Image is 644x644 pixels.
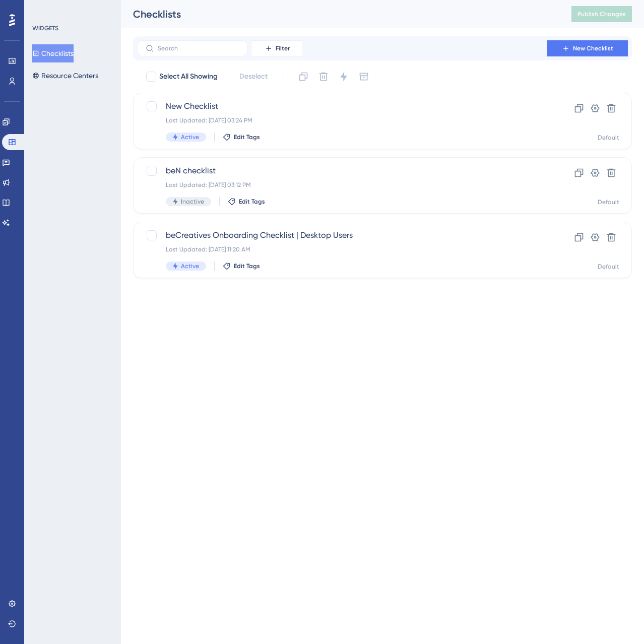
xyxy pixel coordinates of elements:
span: Deselect [239,71,268,83]
div: Default [598,134,619,142]
button: Deselect [230,68,277,86]
span: New Checklist [573,44,613,52]
button: Edit Tags [228,198,265,206]
span: beN checklist [166,165,519,177]
span: Edit Tags [234,133,260,141]
button: Edit Tags [223,262,260,270]
button: New Checklist [547,40,628,56]
input: Search [158,45,239,52]
span: Inactive [181,198,204,206]
div: WIDGETS [32,24,58,32]
span: Select All Showing [159,71,218,83]
span: beCreatives Onboarding Checklist | Desktop Users [166,229,519,241]
button: Checklists [32,44,74,62]
button: Resource Centers [32,67,98,85]
span: Edit Tags [234,262,260,270]
span: Filter [276,44,290,52]
div: Last Updated: [DATE] 11:20 AM [166,245,519,253]
span: Active [181,133,199,141]
span: New Checklist [166,100,519,112]
div: Checklists [133,7,546,21]
span: Active [181,262,199,270]
div: Last Updated: [DATE] 03:24 PM [166,116,519,124]
div: Default [598,263,619,271]
div: Default [598,198,619,206]
div: Last Updated: [DATE] 03:12 PM [166,181,519,189]
button: Filter [252,40,302,56]
span: Edit Tags [239,198,265,206]
button: Edit Tags [223,133,260,141]
span: Publish Changes [577,10,626,18]
button: Publish Changes [571,6,632,22]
